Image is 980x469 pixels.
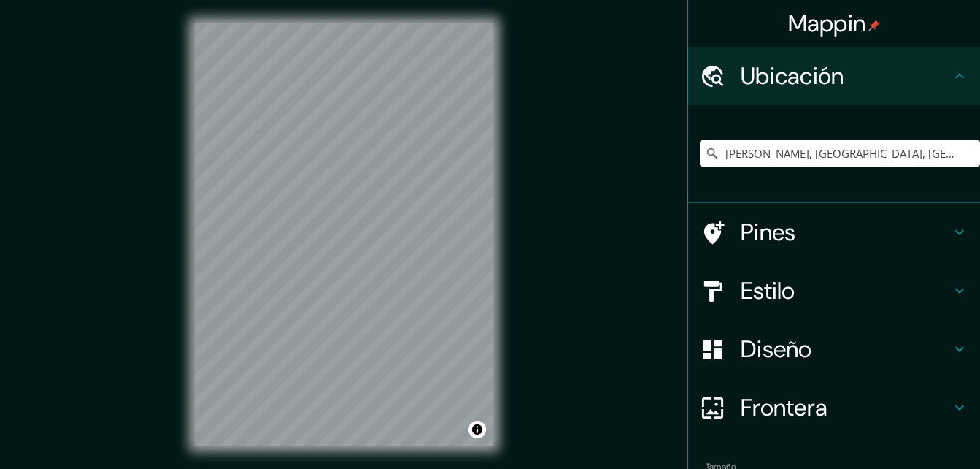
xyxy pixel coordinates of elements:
[688,262,980,320] div: Estilo
[741,335,951,364] h4: Diseño
[741,393,951,422] h4: Frontera
[688,203,980,262] div: Pines
[741,218,951,247] h4: Pines
[688,320,980,378] div: Diseño
[468,421,486,438] button: Alternar atribución
[700,140,980,167] input: Elige tu ciudad o área
[788,8,866,39] font: Mappin
[195,23,493,446] canvas: Mapa
[850,412,964,453] iframe: Help widget launcher
[741,61,951,91] h4: Ubicación
[688,47,980,105] div: Ubicación
[741,276,951,305] h4: Estilo
[868,20,880,31] img: pin-icon.png
[688,378,980,437] div: Frontera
